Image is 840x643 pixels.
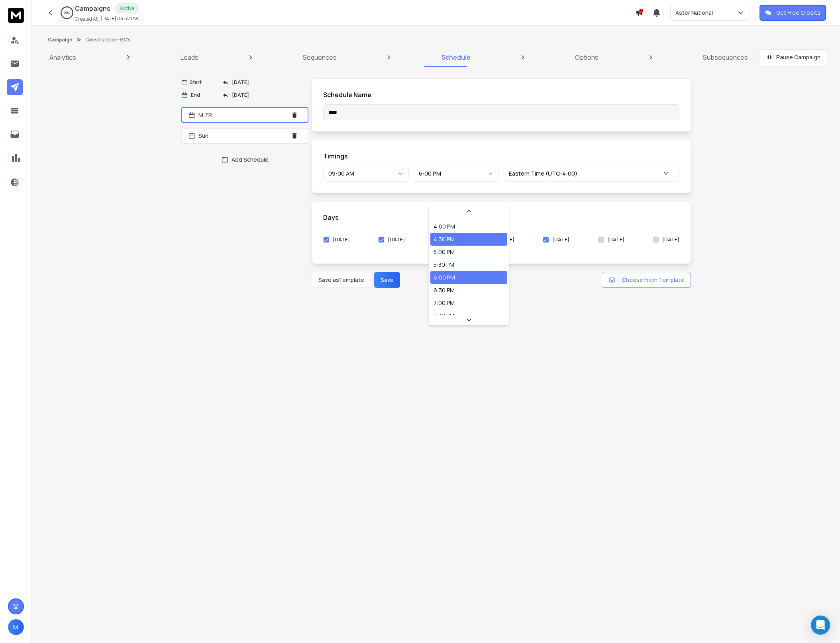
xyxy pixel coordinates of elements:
[48,37,73,43] button: Campaign
[8,619,24,635] span: M
[312,272,371,288] button: Save asTemplate
[75,4,110,13] h1: Campaigns
[323,90,679,100] h1: Schedule Name
[232,79,249,86] p: [DATE]
[607,236,624,243] label: [DATE]
[181,152,308,168] button: Add Schedule
[323,166,409,182] button: 09:00 AM
[622,276,684,284] span: Choose From Template
[662,236,679,243] label: [DATE]
[303,53,337,62] p: Sequences
[323,151,679,161] h1: Timings
[181,53,198,62] p: Leads
[49,53,76,62] p: Analytics
[374,272,400,288] button: Save
[552,236,569,243] label: [DATE]
[703,53,748,62] p: Subsequences
[100,16,138,22] p: [DATE] 03:52 PM
[414,166,499,182] button: 6:00 PM
[575,53,599,62] p: Options
[85,37,130,43] p: Construction - GC's
[434,274,455,281] div: 6:00 PM
[198,111,288,119] p: M-FR
[509,170,581,178] p: Eastern Time (UTC-4:00)
[759,49,827,65] button: Pause Campaign
[388,236,405,243] label: [DATE]
[115,3,139,14] div: Active
[434,286,455,294] div: 6:30 PM
[191,92,200,98] p: End
[190,79,202,86] p: Start
[434,235,455,243] div: 4:30 PM
[75,16,99,22] p: Created At:
[675,9,716,17] p: Aster National
[811,616,830,635] div: Open Intercom Messenger
[198,132,288,140] p: Sun
[442,53,471,62] p: Schedule
[232,92,249,98] p: [DATE]
[434,223,455,231] div: 4:00 PM
[333,236,350,243] label: [DATE]
[776,9,820,17] p: Get Free Credits
[434,312,454,320] div: 7:30 PM
[64,10,70,15] p: 10 %
[434,248,455,256] div: 5:00 PM
[323,213,679,222] h1: Days
[434,299,455,307] div: 7:00 PM
[434,261,454,269] div: 5:30 PM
